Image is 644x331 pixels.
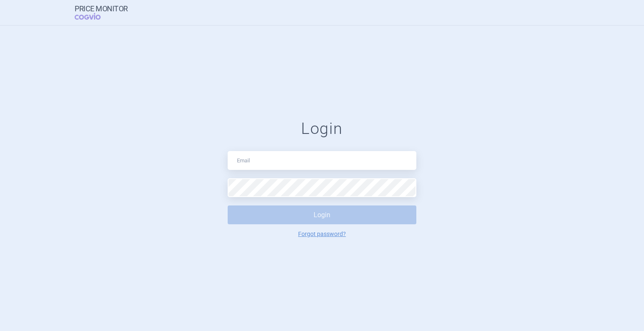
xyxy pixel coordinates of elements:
strong: Price Monitor [75,5,128,13]
h1: Login [228,119,416,139]
span: COGVIO [75,13,112,20]
button: Login [228,205,416,224]
a: Forgot password? [298,231,346,237]
input: Email [228,151,416,170]
a: Price MonitorCOGVIO [75,5,128,21]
